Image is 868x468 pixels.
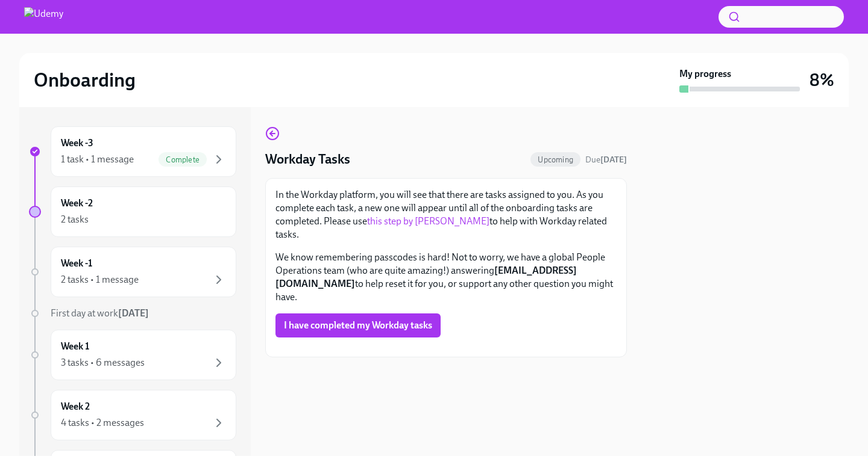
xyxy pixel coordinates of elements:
[29,247,236,297] a: Week -12 tasks • 1 message
[159,155,207,164] span: Complete
[367,215,489,227] a: this step by [PERSON_NAME]
[61,340,89,353] h6: Week 1
[61,213,89,226] div: 2 tasks
[61,400,90,413] h6: Week 2
[61,197,93,210] h6: Week -2
[275,251,617,304] p: We know remembering passcodes is hard! Not to worry, we have a global People Operations team (who...
[679,67,731,81] strong: My progress
[275,313,441,337] button: I have completed my Workday tasks
[275,188,617,241] p: In the Workday platform, you will see that there are tasks assigned to you. As you complete each ...
[61,153,134,166] div: 1 task • 1 message
[61,356,145,369] div: 3 tasks • 6 messages
[29,390,236,440] a: Week 24 tasks • 2 messages
[265,150,350,168] h4: Workday Tasks
[29,330,236,380] a: Week 13 tasks • 6 messages
[61,137,93,150] h6: Week -3
[61,273,139,286] div: 2 tasks • 1 message
[34,68,136,92] h2: Onboarding
[585,155,627,165] span: Due
[61,416,144,430] div: 4 tasks • 2 messages
[284,319,432,331] span: I have completed my Workday tasks
[810,69,834,91] h3: 8%
[118,307,149,319] strong: [DATE]
[51,307,149,319] span: First day at work
[29,307,236,320] a: First day at work[DATE]
[24,7,63,26] img: Udemy
[530,155,580,164] span: Upcoming
[585,154,627,165] span: September 15th, 2025 13:00
[29,126,236,177] a: Week -31 task • 1 messageComplete
[29,186,236,237] a: Week -22 tasks
[600,155,627,165] strong: [DATE]
[61,257,92,270] h6: Week -1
